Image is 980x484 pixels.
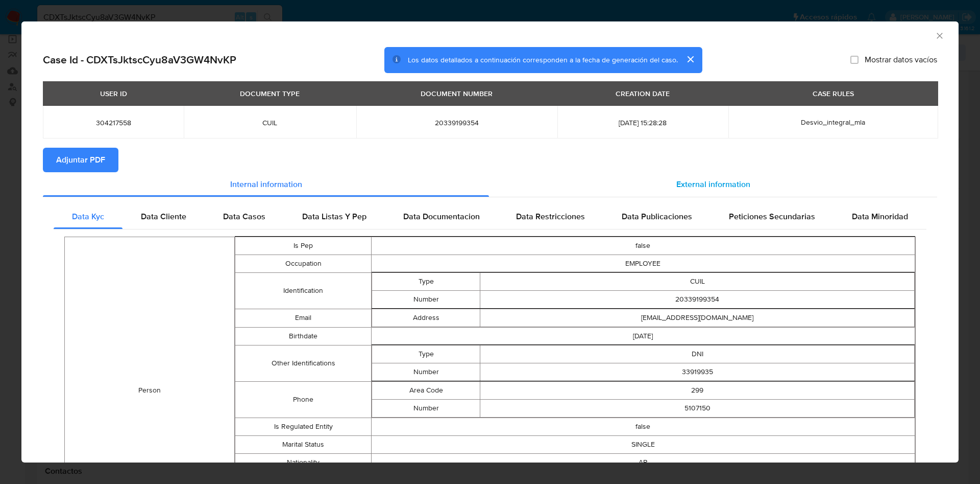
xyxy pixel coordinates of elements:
[235,418,371,435] td: Is Regulated Entity
[865,55,937,65] span: Mostrar datos vacíos
[372,399,480,417] td: Number
[235,309,371,327] td: Email
[302,211,366,222] span: Data Listas Y Pep
[850,56,859,64] input: Mostrar datos vacíos
[56,149,105,171] span: Adjuntar PDF
[55,118,171,127] span: 304217558
[371,255,915,272] td: EMPLOYEE
[570,118,716,127] span: [DATE] 15:28:28
[676,178,750,190] span: External information
[43,53,236,66] h2: Case Id - CDXTsJktscCyu8aV3GW4NvKP
[372,309,480,327] td: Address
[371,237,915,255] td: false
[403,211,480,222] span: Data Documentacion
[21,21,959,463] div: closure-recommendation-modal
[54,204,926,229] div: Detailed internal info
[235,345,371,381] td: Other Identifications
[408,55,678,65] span: Los datos detallados a continuación corresponden a la fecha de generación del caso.
[414,85,499,102] div: DOCUMENT NUMBER
[196,118,344,127] span: CUIL
[372,381,480,399] td: Area Code
[480,290,915,308] td: 20339199354
[235,237,371,255] td: Is Pep
[801,117,865,127] span: Desvio_integral_mla
[372,345,480,363] td: Type
[372,363,480,381] td: Number
[371,327,915,345] td: [DATE]
[852,211,908,222] span: Data Minoridad
[43,172,937,197] div: Detailed info
[235,453,371,471] td: Nationality
[729,211,815,222] span: Peticiones Secundarias
[480,381,915,399] td: 299
[806,85,860,102] div: CASE RULES
[371,453,915,471] td: AR
[235,435,371,453] td: Marital Status
[235,327,371,345] td: Birthdate
[516,211,585,222] span: Data Restricciones
[371,418,915,435] td: false
[480,272,915,290] td: CUIL
[234,85,306,102] div: DOCUMENT TYPE
[480,309,915,327] td: [EMAIL_ADDRESS][DOMAIN_NAME]
[935,31,944,40] button: Cerrar ventana
[72,211,104,222] span: Data Kyc
[235,272,371,309] td: Identification
[371,435,915,453] td: SINGLE
[480,399,915,417] td: 5107150
[230,178,302,190] span: Internal information
[369,118,545,127] span: 20339199354
[480,363,915,381] td: 33919935
[235,381,371,418] td: Phone
[609,85,676,102] div: CREATION DATE
[480,345,915,363] td: DNI
[622,211,692,222] span: Data Publicaciones
[94,85,133,102] div: USER ID
[141,211,186,222] span: Data Cliente
[235,255,371,272] td: Occupation
[223,211,265,222] span: Data Casos
[678,47,702,72] button: cerrar
[43,148,118,172] button: Adjuntar PDF
[372,290,480,308] td: Number
[372,272,480,290] td: Type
